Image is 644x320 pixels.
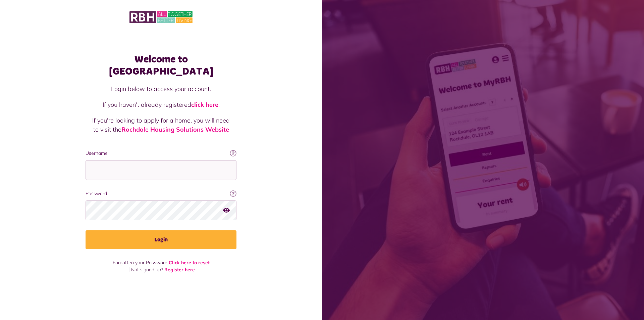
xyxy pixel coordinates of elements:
[86,150,236,157] label: Username
[92,116,230,134] p: If you're looking to apply for a home, you will need to visit the
[129,10,193,24] img: MyRBH
[164,267,195,273] a: Register here
[86,230,236,249] button: Login
[169,260,210,266] a: Click here to reset
[86,190,236,197] label: Password
[121,126,229,133] a: Rochdale Housing Solutions Website
[92,100,230,109] p: If you haven't already registered .
[131,267,163,273] span: Not signed up?
[191,101,218,108] a: click here
[92,84,230,93] p: Login below to access your account.
[113,260,167,266] span: Forgotten your Password
[86,53,236,78] h1: Welcome to [GEOGRAPHIC_DATA]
